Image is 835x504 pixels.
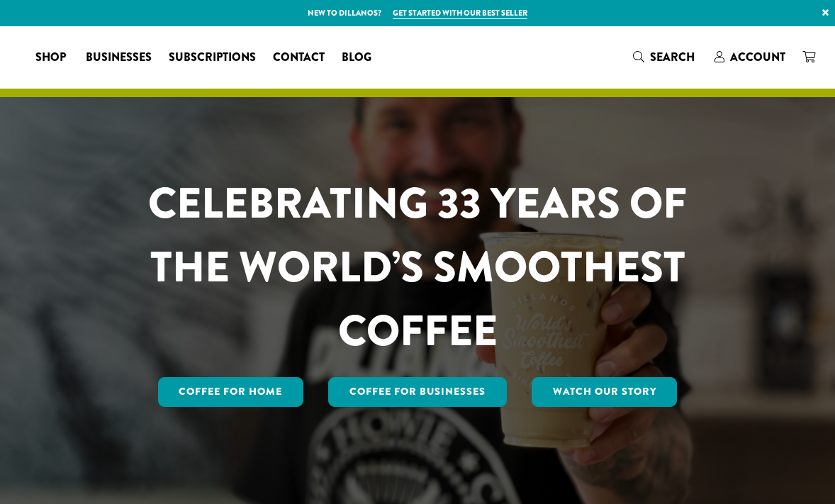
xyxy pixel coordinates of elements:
[86,49,152,67] span: Businesses
[35,49,66,67] span: Shop
[730,49,785,65] span: Account
[113,172,723,363] h1: CELEBRATING 33 YEARS OF THE WORLD’S SMOOTHEST COFFEE
[342,49,371,67] span: Blog
[27,46,77,69] a: Shop
[169,49,256,67] span: Subscriptions
[273,49,325,67] span: Contact
[393,7,527,19] a: Get started with our best seller
[650,49,695,65] span: Search
[532,377,678,407] a: Watch Our Story
[158,377,304,407] a: Coffee for Home
[328,377,507,407] a: Coffee For Businesses
[624,45,706,69] a: Search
